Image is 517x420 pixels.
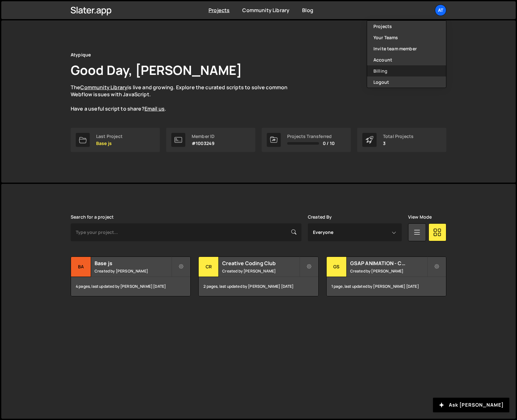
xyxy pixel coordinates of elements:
div: Member ID [192,134,215,139]
a: Invite team member [367,43,446,54]
div: Last Project [96,134,123,139]
a: Last Project Base js [71,128,160,152]
p: Base js [96,141,123,146]
div: 1 page, last updated by [PERSON_NAME] [DATE] [327,277,446,296]
a: Cr Creative Coding Club Created by [PERSON_NAME] 2 pages, last updated by [PERSON_NAME] [DATE] [198,257,318,296]
a: Email us [145,105,165,112]
small: Created by [PERSON_NAME] [95,268,171,274]
a: Billing [367,65,446,76]
button: Ask [PERSON_NAME] [433,398,509,412]
p: 3 [383,141,414,146]
a: At [435,4,446,16]
small: Created by [PERSON_NAME] [222,268,299,274]
div: Ba [71,257,91,277]
h2: Base js [95,260,171,267]
a: GS GSAP ANIMATION - Chargement page Created by [PERSON_NAME] 1 page, last updated by [PERSON_NAME... [326,257,446,296]
a: Ba Base js Created by [PERSON_NAME] 4 pages, last updated by [PERSON_NAME] [DATE] [71,257,191,296]
label: View Mode [408,214,432,220]
a: Projects [367,21,446,32]
a: Community Library [80,84,127,91]
label: Created By [308,214,332,220]
p: The is live and growing. Explore the curated scripts to solve common Webflow issues with JavaScri... [71,84,300,112]
p: #1003249 [192,141,215,146]
div: Atypique [71,51,91,59]
h1: Good Day, [PERSON_NAME] [71,61,242,79]
div: 4 pages, last updated by [PERSON_NAME] [DATE] [71,277,190,296]
label: Search for a project [71,214,114,220]
div: Total Projects [383,134,414,139]
a: Your Teams [367,32,446,43]
div: GS [327,257,347,277]
div: 2 pages, last updated by [PERSON_NAME] [DATE] [199,277,318,296]
button: Logout [367,76,446,88]
a: Account [367,54,446,65]
h2: Creative Coding Club [222,260,299,267]
a: Blog [302,7,313,14]
input: Type your project... [71,223,301,241]
a: Community Library [242,7,289,14]
div: Cr [199,257,219,277]
small: Created by [PERSON_NAME] [350,268,427,274]
span: 0 / 10 [323,141,335,146]
a: Projects [209,7,230,14]
h2: GSAP ANIMATION - Chargement page [350,260,427,267]
div: Projects Transferred [287,134,335,139]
